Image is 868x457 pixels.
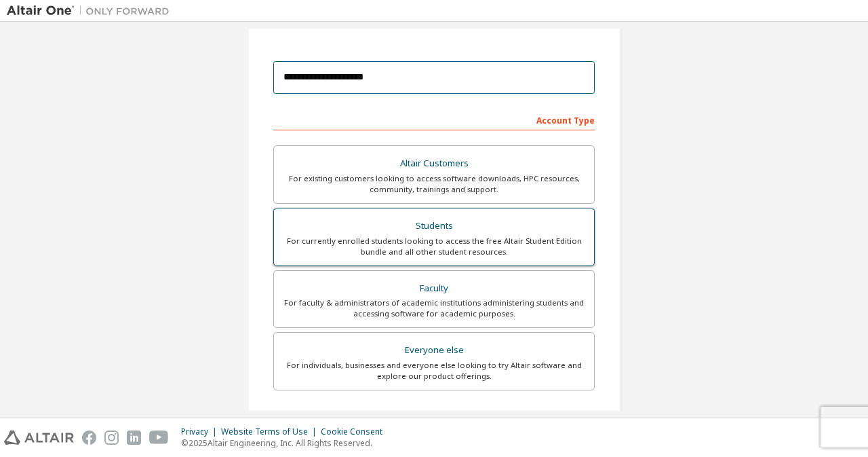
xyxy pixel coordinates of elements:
div: For existing customers looking to access software downloads, HPC resources, community, trainings ... [282,173,586,195]
div: Altair Customers [282,154,586,173]
p: © 2025 Altair Engineering, Inc. All Rights Reserved. [181,437,391,449]
img: altair_logo.svg [4,431,74,445]
img: instagram.svg [104,431,119,445]
img: facebook.svg [82,431,96,445]
div: Privacy [181,426,221,437]
div: Account Type [273,109,595,130]
img: youtube.svg [149,431,169,445]
img: linkedin.svg [127,431,141,445]
img: Altair One [7,4,176,18]
div: Everyone else [282,341,586,360]
div: Students [282,217,586,236]
div: For faculty & administrators of academic institutions administering students and accessing softwa... [282,297,586,319]
div: Faculty [282,279,586,298]
div: For currently enrolled students looking to access the free Altair Student Edition bundle and all ... [282,236,586,257]
div: Cookie Consent [321,426,391,437]
div: For individuals, businesses and everyone else looking to try Altair software and explore our prod... [282,360,586,382]
div: Website Terms of Use [221,426,321,437]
